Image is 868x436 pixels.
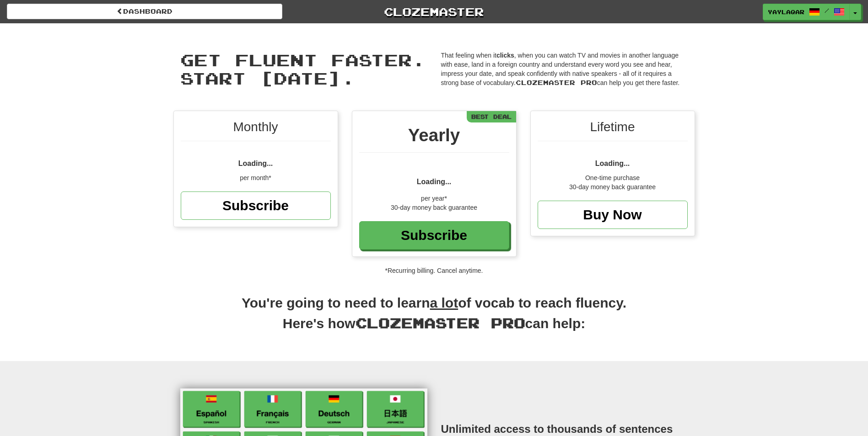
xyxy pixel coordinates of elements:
p: That feeling when it , when you can watch TV and movies in another language with ease, land in a ... [441,51,688,87]
a: Clozemaster [296,4,571,20]
span: yaylaqar [768,8,804,16]
span: / [825,7,829,14]
span: Loading... [595,160,630,167]
a: Subscribe [359,221,509,250]
span: Get fluent faster. Start [DATE]. [180,50,426,88]
span: Clozemaster Pro [516,79,597,86]
a: Dashboard [7,4,282,19]
h2: You're going to need to learn of vocab to reach fluency. Here's how can help: [173,293,695,343]
div: Best Deal [467,111,516,122]
a: yaylaqar / [763,4,850,20]
span: Clozemaster Pro [356,314,525,331]
div: Monthly [181,118,331,141]
div: 30-day money back guarantee [538,182,688,191]
strong: clicks [496,52,514,59]
span: Loading... [238,160,273,167]
a: Buy Now [538,201,688,229]
div: per month* [181,173,331,182]
span: Loading... [417,178,452,186]
div: per year* [359,194,509,203]
u: a lot [430,295,458,310]
div: Lifetime [538,118,688,141]
div: 30-day money back guarantee [359,203,509,212]
a: Subscribe [181,191,331,220]
div: One-time purchase [538,173,688,182]
div: Yearly [359,122,509,153]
